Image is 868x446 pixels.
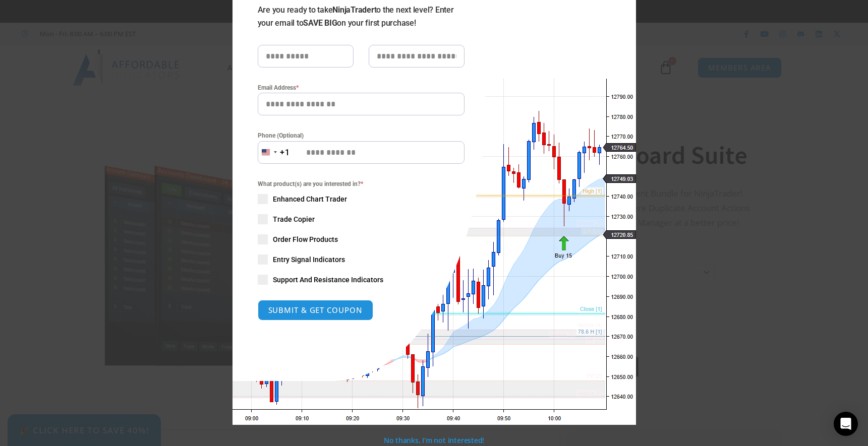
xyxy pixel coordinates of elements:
div: Open Intercom Messenger [834,412,858,436]
strong: SAVE BIG [303,18,337,28]
p: Are you ready to take to the next level? Enter your email to on your first purchase! [258,4,465,30]
label: Enhanced Chart Trader [258,194,465,204]
a: No thanks, I’m not interested! [384,435,484,445]
span: Trade Copier [273,214,315,224]
strong: NinjaTrader [332,5,374,15]
span: Enhanced Chart Trader [273,194,347,204]
label: Support And Resistance Indicators [258,275,465,285]
label: Trade Copier [258,214,465,224]
span: Support And Resistance Indicators [273,275,383,285]
span: Order Flow Products [273,234,338,244]
span: What product(s) are you interested in? [258,179,465,189]
label: Email Address [258,83,465,93]
label: Order Flow Products [258,234,465,244]
label: Phone (Optional) [258,131,465,141]
label: Entry Signal Indicators [258,254,465,265]
button: Selected country [258,141,290,164]
div: +1 [280,146,290,159]
button: SUBMIT & GET COUPON [258,300,373,321]
span: Entry Signal Indicators [273,254,345,265]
